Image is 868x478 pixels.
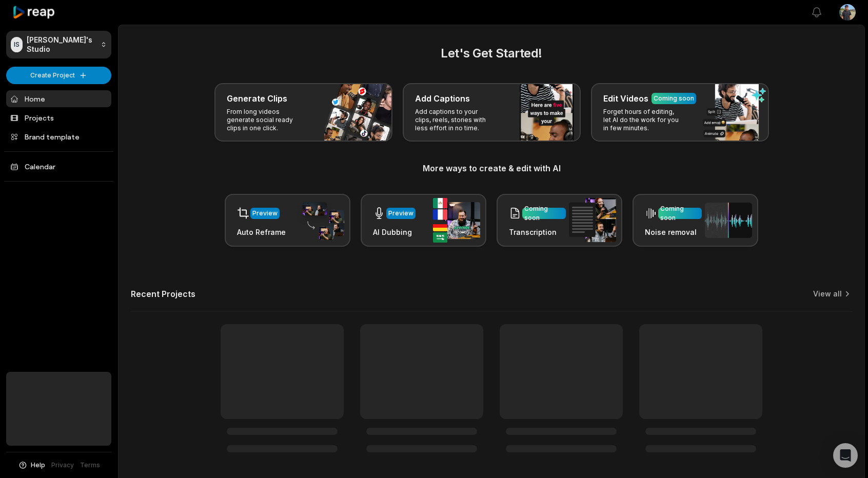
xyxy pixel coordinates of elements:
p: Add captions to your clips, reels, stories with less effort in no time. [415,108,495,132]
img: auto_reframe.png [297,201,344,241]
p: Forget hours of editing, let AI do the work for you in few minutes. [603,108,683,132]
h3: Auto Reframe [237,227,286,237]
img: ai_dubbing.png [433,198,480,243]
h3: Transcription [509,227,566,237]
img: noise_removal.png [705,203,752,238]
h2: Let's Get Started! [131,44,852,63]
h3: Add Captions [415,92,470,105]
div: Preview [252,209,278,218]
a: Calendar [6,158,111,175]
div: Open Intercom Messenger [833,443,858,468]
a: Home [6,90,111,107]
h3: Edit Videos [603,92,648,105]
button: Help [18,461,45,470]
h3: More ways to create & edit with AI [131,162,852,174]
a: View all [813,289,842,299]
p: [PERSON_NAME]'s Studio [27,35,96,54]
button: Create Project [6,67,111,84]
div: Coming soon [660,204,700,223]
img: transcription.png [569,198,616,242]
h3: AI Dubbing [373,227,416,237]
a: Terms [80,461,100,470]
h3: Generate Clips [227,92,287,105]
p: From long videos generate social ready clips in one click. [227,108,306,132]
a: Projects [6,109,111,126]
a: Privacy [51,461,74,470]
div: Preview [388,209,413,218]
h3: Noise removal [645,227,702,237]
div: IS [11,37,23,52]
span: Help [31,461,45,470]
div: Coming soon [524,204,564,223]
div: Coming soon [654,94,694,103]
a: Brand template [6,128,111,145]
h2: Recent Projects [131,289,195,299]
